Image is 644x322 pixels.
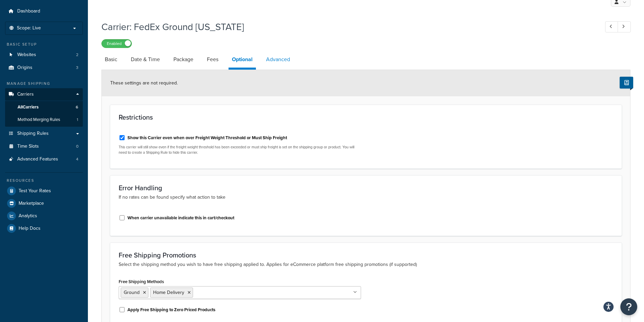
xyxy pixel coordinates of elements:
[5,210,83,222] a: Analytics
[17,25,41,31] span: Scope: Live
[76,156,78,162] span: 4
[5,5,83,18] a: Dashboard
[124,289,140,296] span: Ground
[119,261,613,268] p: Select the shipping method you wish to have free shipping applied to. Applies for eCommerce platf...
[5,81,83,86] div: Manage Shipping
[5,114,83,126] li: Method Merging Rules
[5,153,83,166] a: Advanced Features4
[101,20,593,33] h1: Carrier: FedEx Ground [US_STATE]
[119,251,613,259] h3: Free Shipping Promotions
[5,49,83,61] a: Websites2
[5,127,83,140] a: Shipping Rules
[5,101,83,114] a: AllCarriers6
[119,145,361,155] p: This carrier will still show even if the freight weight threshold has been exceeded or must ship ...
[5,49,83,61] li: Websites
[170,51,197,68] a: Package
[17,144,39,149] span: Time Slots
[127,135,287,141] label: Show this Carrier even when over Freight Weight Threshold or Must Ship Freight
[110,79,178,86] span: These settings are not required.
[127,51,163,68] a: Date & Time
[5,185,83,197] a: Test Your Rates
[17,131,49,137] span: Shipping Rules
[5,222,83,234] a: Help Docs
[5,140,83,153] li: Time Slots
[127,307,215,313] label: Apply Free Shipping to Zero Priced Products
[618,21,631,32] a: Next Record
[5,153,83,166] li: Advanced Features
[17,52,36,58] span: Websites
[5,114,83,126] a: Method Merging Rules1
[19,188,51,194] span: Test Your Rates
[204,51,222,68] a: Fees
[18,117,60,123] span: Method Merging Rules
[153,289,184,296] span: Home Delivery
[17,65,32,71] span: Origins
[17,156,58,162] span: Advanced Features
[77,117,78,123] span: 1
[119,279,164,284] label: Free Shipping Methods
[5,61,83,74] a: Origins3
[17,92,34,97] span: Carriers
[127,215,234,221] label: When carrier unavailable indicate this in cart/checkout
[17,8,40,14] span: Dashboard
[605,21,618,32] a: Previous Record
[102,40,132,48] label: Enabled
[5,140,83,153] a: Time Slots0
[5,178,83,183] div: Resources
[620,298,637,315] button: Open Resource Center
[76,65,78,71] span: 3
[229,51,256,70] a: Optional
[5,88,83,127] li: Carriers
[5,61,83,74] li: Origins
[5,197,83,209] a: Marketplace
[19,226,41,231] span: Help Docs
[5,88,83,101] a: Carriers
[19,201,44,206] span: Marketplace
[263,51,293,68] a: Advanced
[76,104,78,110] span: 6
[101,51,121,68] a: Basic
[76,144,78,149] span: 0
[119,194,613,201] p: If no rates can be found specify what action to take
[620,77,633,89] button: Show Help Docs
[5,42,83,47] div: Basic Setup
[119,114,613,121] h3: Restrictions
[19,213,37,219] span: Analytics
[18,104,39,110] span: All Carriers
[119,184,613,192] h3: Error Handling
[76,52,78,58] span: 2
